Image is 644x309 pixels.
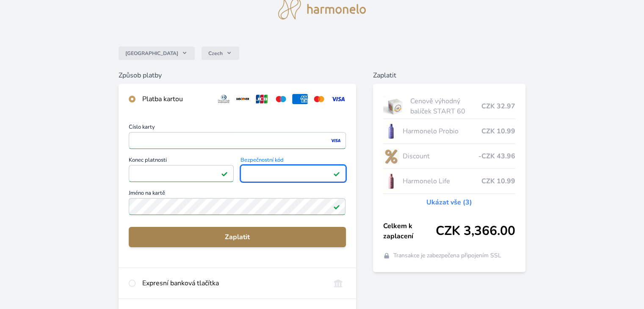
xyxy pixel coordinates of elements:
[133,135,342,146] iframe: Iframe pro číslo karty
[330,278,346,288] img: onlineBanking_CZ.svg
[383,221,436,241] span: Celkem k zaplacení
[393,251,501,260] span: Transakce je zabezpečena připojením SSL
[208,50,223,57] span: Czech
[410,96,481,116] span: Cenově výhodný balíček START 60
[129,227,345,247] button: Zaplatit
[481,101,515,111] span: CZK 32.97
[436,223,515,239] span: CZK 3,366.00
[333,203,340,210] img: Platné pole
[311,94,327,104] img: mc.svg
[244,168,342,179] iframe: Iframe pro bezpečnostní kód
[481,126,515,136] span: CZK 10.99
[330,94,346,104] img: visa.svg
[254,94,270,104] img: jcb.svg
[373,70,525,80] h6: Zaplatit
[330,137,341,144] img: visa
[481,176,515,186] span: CZK 10.99
[383,146,399,167] img: discount-lo.png
[402,151,478,161] span: Discount
[142,94,209,104] div: Platba kartou
[426,197,472,207] a: Ukázat vše (3)
[240,157,345,165] span: Bezpečnostní kód
[383,121,399,142] img: CLEAN_PROBIO_se_stinem_x-lo.jpg
[478,151,515,161] span: -CZK 43.96
[402,176,481,186] span: Harmonelo Life
[119,47,195,60] button: [GEOGRAPHIC_DATA]
[216,94,232,104] img: diners.svg
[129,124,345,132] span: Číslo karty
[125,50,178,57] span: [GEOGRAPHIC_DATA]
[135,232,339,242] span: Zaplatit
[383,96,407,117] img: start.jpg
[383,171,399,192] img: CLEAN_LIFE_se_stinem_x-lo.jpg
[221,170,228,177] img: Platné pole
[119,70,356,80] h6: Způsob platby
[129,157,234,165] span: Konec platnosti
[133,168,230,179] iframe: Iframe pro datum vypršení platnosti
[273,94,289,104] img: maestro.svg
[129,190,345,198] span: Jméno na kartě
[292,94,308,104] img: amex.svg
[129,198,345,215] input: Jméno na kartěPlatné pole
[333,170,340,177] img: Platné pole
[235,94,251,104] img: discover.svg
[202,47,239,60] button: Czech
[142,278,323,288] div: Expresní banková tlačítka
[402,126,481,136] span: Harmonelo Probio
